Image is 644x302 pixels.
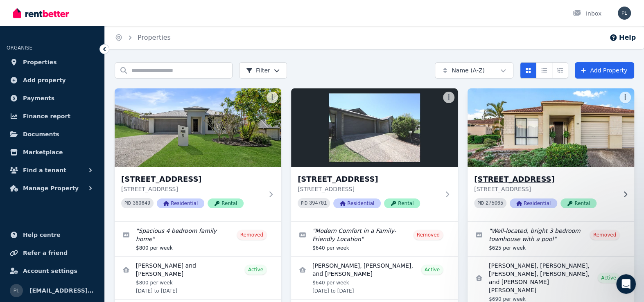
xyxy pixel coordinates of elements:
[468,88,634,221] a: 68/24 Amsonia Court, Arundel[STREET_ADDRESS][STREET_ADDRESS]PID 275065ResidentialRental
[23,75,66,85] span: Add property
[78,219,101,227] div: • [DATE]
[239,62,287,79] button: Filter
[60,37,83,45] div: • [DATE]
[333,198,381,208] span: Residential
[121,174,263,185] h3: [STREET_ADDRESS]
[27,97,58,106] div: RentBetter
[8,127,18,137] img: Earl avatar
[7,245,98,261] a: Refer a friend
[12,90,22,100] img: Rochelle avatar
[291,88,458,221] a: 23 Saltram Ave, Holmview[STREET_ADDRESS][STREET_ADDRESS]PID 394701ResidentialRental
[23,230,61,240] span: Help centre
[463,86,638,169] img: 68/24 Amsonia Court, Arundel
[7,144,98,160] a: Marketplace
[27,90,490,96] span: Hey there 👋 Welcome to RentBetter! On RentBetter, taking control and managing your property is ea...
[121,185,263,193] p: [STREET_ADDRESS]
[19,247,36,253] span: Home
[29,150,96,157] span: Rate your conversation
[468,222,634,256] a: Edit listing: Well-located, bright 3 bedroom townhouse with a pool
[115,88,281,221] a: 5 Morning Sun Ct, Maudsland[STREET_ADDRESS][STREET_ADDRESS]PID 360649ResidentialRental
[138,34,171,41] a: Properties
[7,126,98,142] a: Documents
[619,92,631,103] button: More options
[23,147,63,157] span: Marketplace
[23,248,68,258] span: Refer a friend
[7,90,98,106] a: Payments
[23,57,57,67] span: Properties
[115,222,281,256] a: Edit listing: Spacious 4 bedroom family home
[291,88,458,167] img: 23 Saltram Ave, Holmview
[144,3,158,18] div: Close
[7,162,98,178] button: Find a tenant
[7,180,98,196] button: Manage Property
[7,108,98,124] a: Finance report
[115,88,281,167] img: 5 Morning Sun Ct, Maudsland
[309,201,327,206] code: 394701
[486,201,503,206] code: 275065
[435,62,513,79] button: Name (A-Z)
[29,158,90,167] div: The RentBetter Team
[474,174,616,185] h3: [STREET_ADDRESS]
[61,4,105,18] h1: Messages
[29,286,95,295] span: [EMAIL_ADDRESS][DOMAIN_NAME]
[520,62,568,79] div: View options
[520,62,536,79] button: Card view
[7,72,98,88] a: Add property
[267,92,278,103] button: More options
[60,97,83,106] div: • [DATE]
[12,29,22,39] img: Rochelle avatar
[27,180,490,187] span: Hey there 👋 Welcome to RentBetter! On RentBetter, taking control and managing your property is ea...
[7,227,98,243] a: Help centre
[27,120,490,126] span: Hey there 👋 Welcome to RentBetter! On RentBetter, taking control and managing your property is ea...
[477,201,484,205] small: PID
[105,26,181,49] nav: Breadcrumb
[27,188,58,197] div: RentBetter
[23,93,54,103] span: Payments
[23,266,77,276] span: Account settings
[8,97,18,106] img: Earl avatar
[536,62,552,79] button: Compact list view
[291,222,458,256] a: Edit listing: Modern Comfort in a Family-Friendly Location
[27,37,58,45] div: RentBetter
[9,59,26,75] img: Profile image for Jeremy
[12,120,22,130] img: Rochelle avatar
[29,219,77,227] div: [PERSON_NAME]
[7,45,32,51] span: ORGANISE
[60,188,83,197] div: • [DATE]
[618,7,631,20] img: plmarkt@gmail.com
[23,129,59,139] span: Documents
[109,227,164,259] button: Help
[124,201,131,205] small: PID
[29,59,96,66] span: Rate your conversation
[9,150,26,166] img: Profile image for The RentBetter Team
[9,210,26,227] img: Profile image for Jeremy
[298,174,440,185] h3: [STREET_ADDRESS]
[15,127,25,137] img: Jeremy avatar
[130,247,143,253] span: Help
[474,185,616,193] p: [STREET_ADDRESS]
[384,198,420,208] span: Rental
[29,67,77,76] div: [PERSON_NAME]
[13,7,69,19] img: RentBetter
[23,183,79,193] span: Manage Property
[609,33,636,43] button: Help
[12,181,22,191] img: Rochelle avatar
[78,67,101,76] div: • [DATE]
[10,284,23,297] img: plmarkt@gmail.com
[552,62,568,79] button: Expanded list view
[115,257,281,299] a: View details for James and Charlie Robins
[38,202,126,218] button: Send us a message
[15,36,25,46] img: Jeremy avatar
[560,198,597,208] span: Rental
[443,92,454,103] button: More options
[452,66,485,74] span: Name (A-Z)
[616,274,636,294] iframe: Intercom live chat
[510,198,557,208] span: Residential
[8,36,18,46] img: Earl avatar
[23,165,66,175] span: Find a tenant
[15,187,25,197] img: Jeremy avatar
[60,128,83,136] div: • [DATE]
[298,185,440,193] p: [STREET_ADDRESS]
[7,54,98,70] a: Properties
[133,201,150,206] code: 360649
